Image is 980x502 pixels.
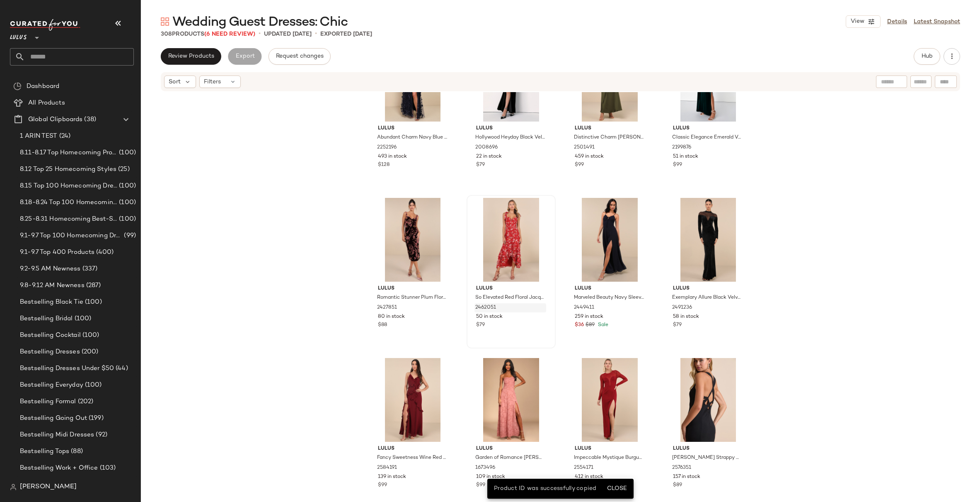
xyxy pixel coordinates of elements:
[476,153,502,161] span: 22 in stock
[161,30,255,39] div: Products
[476,473,505,481] span: 109 in stock
[846,15,881,28] button: View
[574,294,644,302] span: Marveled Beauty Navy Sleeveless Tie-Front Maxi Dress
[27,82,59,91] span: Dashboard
[377,304,397,312] span: 2427851
[574,454,644,462] span: Impeccable Mystique Burgundy Long Sleeve Maxi Dress
[377,134,447,141] span: Abundant Charm Navy Blue 3D Floral Applique Maxi Dress
[673,125,743,132] span: Lulus
[20,248,94,257] span: 9.1-9.7 Top 400 Products
[10,484,17,490] img: svg%3e
[20,281,85,290] span: 9.8-9.12 AM Newness
[673,153,698,161] span: 51 in stock
[596,322,608,328] span: Sale
[20,231,122,241] span: 9.1-9.7 Top 100 Homecoming Dresses
[666,198,750,282] img: 12064481_2491236.jpg
[69,447,83,456] span: (88)
[259,29,261,39] span: •
[469,358,553,442] img: 8395161_1673496.jpg
[371,198,455,282] img: 12008601_2427851.jpg
[20,331,81,340] span: Bestselling Cocktail
[475,134,545,141] span: Hollywood Heyday Black Velvet Long Sleeve Mermaid Maxi Dress
[666,358,750,442] img: 2576351_2_01_hero_Retakes_2025-08-07.jpg
[672,304,692,312] span: 2491236
[20,198,117,207] span: 8.18-8.24 Top 100 Homecoming Dresses
[10,19,80,31] img: cfy_white_logo.C9jOOHJF.svg
[378,482,387,489] span: $99
[116,165,130,174] span: (25)
[20,181,117,191] span: 8.15 Top 100 Homecoming Dresses
[20,482,77,492] span: [PERSON_NAME]
[377,454,447,462] span: Fancy Sweetness Wine Red Ruffled Lace-Up Sleeveless Maxi Dress
[20,447,69,456] span: Bestselling Tops
[568,358,651,442] img: 12237901_2554171.jpg
[378,285,448,292] span: Lulus
[20,214,117,224] span: 8.25-8.31 Homecoming Best-Sellers
[81,264,98,274] span: (337)
[672,144,691,151] span: 2199876
[914,48,940,65] button: Hub
[377,464,397,472] span: 2584191
[575,285,645,292] span: Lulus
[921,53,933,60] span: Hub
[161,48,221,65] button: Review Products
[172,14,348,31] span: Wedding Guest Dresses: Chic
[204,78,221,86] span: Filters
[114,364,128,373] span: (44)
[76,397,94,407] span: (202)
[378,322,387,329] span: $88
[82,115,96,124] span: (38)
[168,53,214,60] span: Review Products
[575,445,645,453] span: Lulus
[475,454,545,462] span: Garden of Romance [PERSON_NAME] Burnout Maxi Dress
[378,125,448,132] span: Lulus
[87,414,104,423] span: (199)
[378,161,390,169] span: $128
[673,313,699,321] span: 58 in stock
[10,28,27,43] span: Lulus
[476,125,546,132] span: Lulus
[20,463,98,473] span: Bestselling Work + Office
[204,31,255,37] span: (6 Need Review)
[673,445,743,453] span: Lulus
[81,331,99,340] span: (100)
[887,17,907,26] a: Details
[94,430,107,440] span: (92)
[377,144,397,151] span: 2252196
[575,473,603,481] span: 412 in stock
[476,445,546,453] span: Lulus
[850,18,864,25] span: View
[672,454,742,462] span: [PERSON_NAME] Strappy Mermaid Maxi Dress
[83,297,102,307] span: (100)
[574,144,595,151] span: 2501491
[20,314,73,324] span: Bestselling Bridal
[914,17,960,26] a: Latest Snapshot
[476,161,485,169] span: $79
[169,78,181,86] span: Sort
[574,134,644,141] span: Distinctive Charm [PERSON_NAME] Satin [MEDICAL_DATA] Maxi Dress
[378,153,407,161] span: 493 in stock
[476,313,503,321] span: 50 in stock
[28,98,65,108] span: All Products
[117,214,136,224] span: (100)
[574,464,593,472] span: 2554171
[20,297,83,307] span: Bestselling Black Tie
[20,132,58,141] span: 1 ARIN TEST
[20,414,87,423] span: Bestselling Going Out
[58,132,71,141] span: (24)
[20,347,80,357] span: Bestselling Dresses
[117,148,136,158] span: (100)
[575,313,603,321] span: 259 in stock
[475,294,545,302] span: So Elevated Red Floral Jacquard Tie-Strap High-Low Midi Dress
[378,473,406,481] span: 139 in stock
[13,82,22,90] img: svg%3e
[475,144,498,151] span: 2008696
[371,358,455,442] img: 12392181_2584191.jpg
[80,347,99,357] span: (200)
[469,198,553,282] img: 11882321_2462051.jpg
[476,285,546,292] span: Lulus
[378,313,405,321] span: 80 in stock
[673,322,682,329] span: $79
[94,248,114,257] span: (400)
[20,148,117,158] span: 8.11-8.17 Top Homecoming Product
